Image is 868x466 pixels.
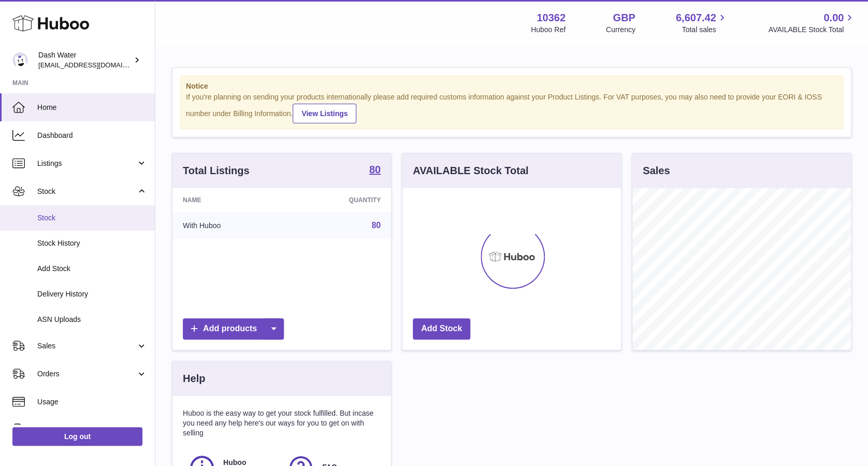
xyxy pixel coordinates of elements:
[537,11,566,25] strong: 10362
[37,187,136,196] span: Stock
[37,131,147,140] span: Dashboard
[293,104,356,123] a: View Listings
[606,25,635,35] div: Currency
[37,238,147,248] span: Stock History
[37,264,147,274] span: Add Stock
[369,164,381,175] strong: 80
[37,103,147,112] span: Home
[186,92,837,123] div: If you're planning on sending your products internationally please add required customs informati...
[37,159,136,168] span: Listings
[643,164,670,178] h3: Sales
[413,318,470,340] a: Add Stock
[37,213,147,223] span: Stock
[369,164,381,177] a: 80
[37,289,147,299] span: Delivery History
[371,221,381,230] a: 80
[183,408,381,438] p: Huboo is the easy way to get your stock fulfilled. But incase you need any help here's our ways f...
[288,188,391,212] th: Quantity
[12,427,142,446] a: Log out
[531,25,566,35] div: Huboo Ref
[37,397,147,407] span: Usage
[37,315,147,324] span: ASN Uploads
[413,164,528,178] h3: AVAILABLE Stock Total
[183,164,250,178] h3: Total Listings
[172,212,288,239] td: With Huboo
[12,52,28,68] img: bea@dash-water.com
[676,11,716,25] span: 6,607.42
[38,50,132,70] div: Dash Water
[768,11,856,35] a: 0.00 AVAILABLE Stock Total
[676,11,728,35] a: 6,607.42 Total sales
[38,61,152,69] span: [EMAIL_ADDRESS][DOMAIN_NAME]
[186,81,837,91] strong: Notice
[183,372,205,386] h3: Help
[37,369,136,379] span: Orders
[172,188,288,212] th: Name
[613,11,635,25] strong: GBP
[183,318,284,340] a: Add products
[768,25,856,35] span: AVAILABLE Stock Total
[37,341,136,351] span: Sales
[823,11,844,25] span: 0.00
[682,25,728,35] span: Total sales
